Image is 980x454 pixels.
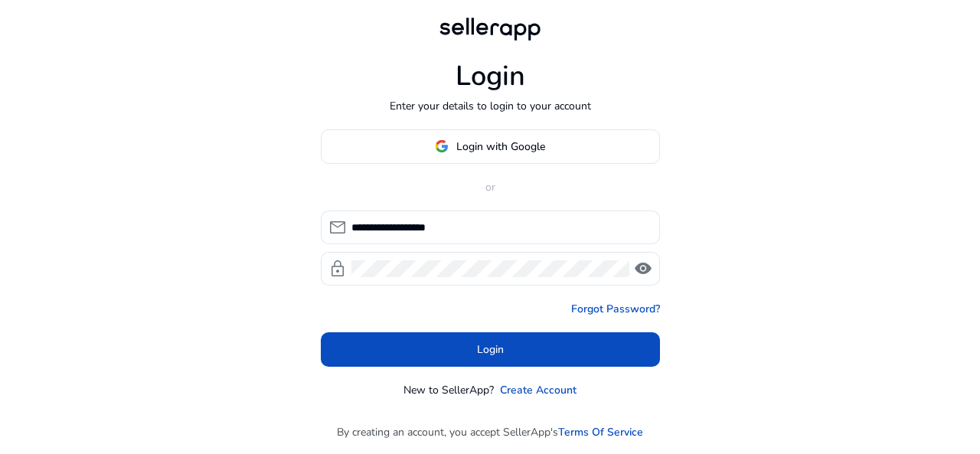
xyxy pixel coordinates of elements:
[321,129,660,164] button: Login with Google
[435,139,449,153] img: google-logo.svg
[456,139,545,155] span: Login with Google
[403,382,494,398] p: New to SellerApp?
[500,382,577,398] a: Create Account
[321,179,660,195] p: or
[634,260,652,278] span: visibility
[456,60,525,93] h1: Login
[558,424,643,440] a: Terms Of Service
[477,341,504,358] span: Login
[328,260,347,278] span: lock
[328,218,347,237] span: mail
[390,98,591,114] p: Enter your details to login to your account
[571,301,660,317] a: Forgot Password?
[321,332,660,367] button: Login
